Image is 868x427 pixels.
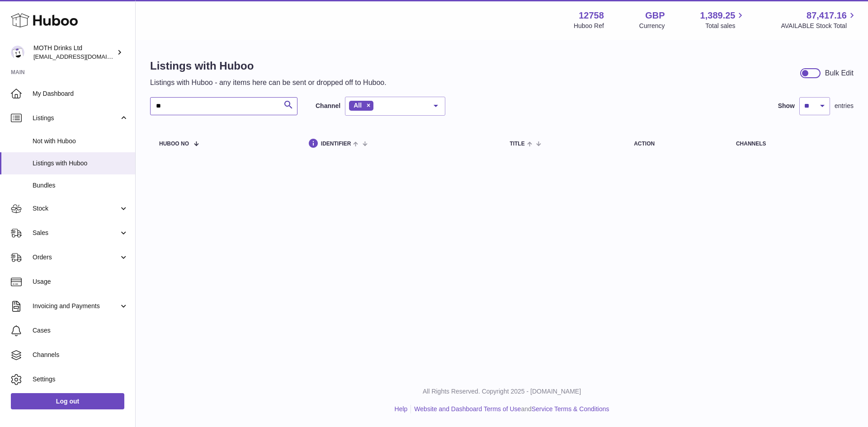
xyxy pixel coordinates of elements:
div: Currency [639,22,665,30]
label: Channel [316,102,340,110]
span: Cases [33,326,128,335]
label: Show [778,102,795,110]
div: channels [736,141,844,147]
span: Bundles [33,181,128,190]
h1: Listings with Huboo [150,59,387,73]
span: All [354,102,362,109]
span: Orders [33,253,119,262]
li: and [411,405,609,413]
span: Settings [33,375,128,384]
div: MOTH Drinks Ltd [33,44,115,61]
span: entries [835,102,854,110]
div: Bulk Edit [825,68,854,78]
span: Not with Huboo [33,137,128,145]
span: 1,389.25 [700,9,736,22]
a: Service Terms & Conditions [532,405,609,413]
strong: 12758 [579,9,604,22]
p: All Rights Reserved. Copyright 2025 - [DOMAIN_NAME] [143,387,861,396]
span: [EMAIL_ADDRESS][DOMAIN_NAME] [33,53,133,60]
a: 1,389.25 Total sales [700,9,746,30]
span: 87,417.16 [807,9,847,22]
p: Listings with Huboo - any items here can be sent or dropped off to Huboo. [150,78,387,88]
div: Huboo Ref [574,22,604,30]
span: Listings [33,114,119,122]
span: My Dashboard [33,89,128,98]
a: Website and Dashboard Terms of Use [414,405,521,413]
span: Stock [33,204,119,213]
span: Channels [33,351,128,359]
a: Log out [11,393,124,409]
span: title [509,141,524,147]
strong: GBP [645,9,665,22]
div: action [634,141,718,147]
a: Help [395,405,408,413]
span: Listings with Huboo [33,159,128,168]
img: internalAdmin-12758@internal.huboo.com [11,46,24,59]
a: 87,417.16 AVAILABLE Stock Total [781,9,857,30]
span: Invoicing and Payments [33,302,119,310]
span: identifier [321,141,351,147]
span: Total sales [705,22,745,30]
span: Huboo no [159,141,189,147]
span: Sales [33,229,119,237]
span: AVAILABLE Stock Total [781,22,857,30]
span: Usage [33,277,128,286]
